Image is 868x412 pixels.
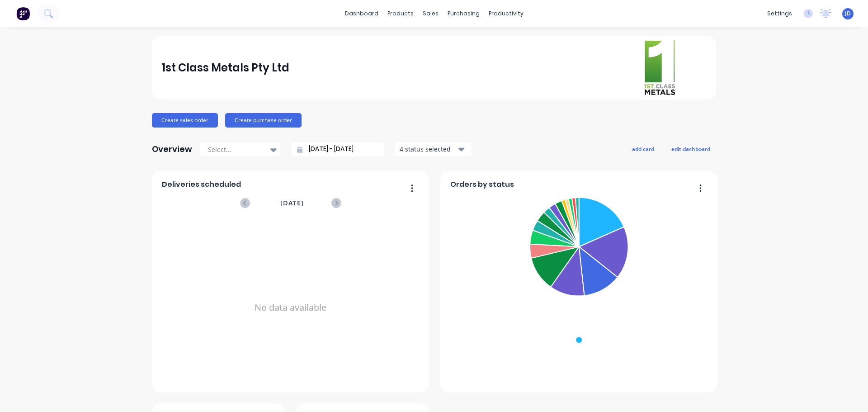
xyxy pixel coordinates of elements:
div: sales [418,7,443,20]
img: 1st Class Metals Pty Ltd [643,39,676,97]
div: productivity [484,7,528,20]
div: purchasing [443,7,484,20]
div: 1st Class Metals Pty Ltd [162,59,289,77]
img: Factory [16,7,30,20]
span: Deliveries scheduled [162,179,241,190]
a: dashboard [340,7,383,20]
div: No data available [162,220,420,395]
div: settings [763,7,797,20]
button: edit dashboard [665,143,716,155]
span: [DATE] [280,198,304,208]
div: 4 status selected [400,144,457,154]
button: Create purchase order [225,113,302,128]
span: JD [845,9,851,18]
span: Orders by status [450,179,514,190]
button: add card [626,143,660,155]
div: Overview [152,140,192,158]
button: 4 status selected [395,142,472,156]
div: products [383,7,418,20]
button: Create sales order [152,113,218,128]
